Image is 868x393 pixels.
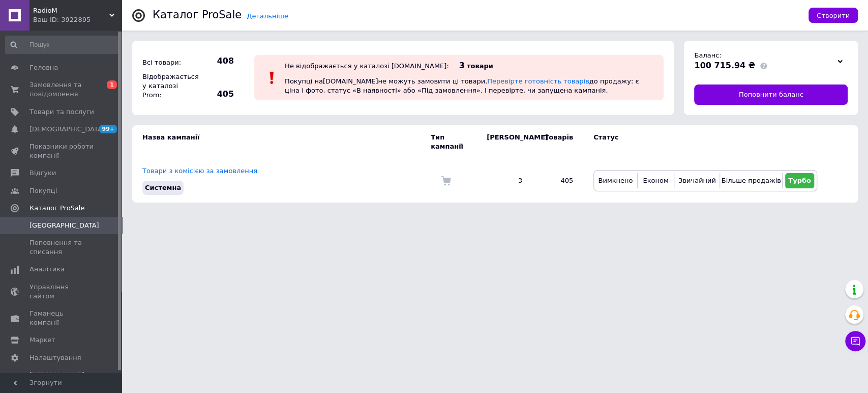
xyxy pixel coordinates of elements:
[788,177,811,184] span: Турбо
[142,167,257,175] a: Товари з комісією за замовлення
[29,265,65,274] span: Аналітика
[431,125,476,159] td: Тип кампанії
[5,36,119,54] input: Пошук
[694,51,721,59] span: Баланс:
[694,85,848,105] a: Поповнити баланс
[809,8,858,23] button: Створити
[467,62,493,70] span: товари
[817,12,850,19] span: Створити
[29,125,105,134] span: [DEMOGRAPHIC_DATA]
[140,70,196,103] div: Відображається у каталозі Prom:
[107,80,117,89] span: 1
[598,177,633,184] span: Вимкнено
[29,238,94,257] span: Поповнення та списання
[583,125,817,159] td: Статус
[285,62,449,70] div: Не відображається у каталозі [DOMAIN_NAME]:
[153,10,242,20] div: Каталог ProSale
[723,173,779,188] button: Більше продажів
[29,204,84,213] span: Каталог ProSale
[532,125,583,159] td: Товарів
[476,125,532,159] td: [PERSON_NAME]
[140,55,196,70] div: Всі товари:
[198,55,234,67] span: 408
[29,169,56,178] span: Відгуки
[29,335,55,345] span: Маркет
[29,186,57,195] span: Покупці
[132,125,431,159] td: Назва кампанії
[29,221,99,230] span: [GEOGRAPHIC_DATA]
[678,177,716,184] span: Звичайний
[785,173,814,188] button: Турбо
[29,309,94,327] span: Гаманець компанії
[29,353,81,362] span: Налаштування
[441,176,451,186] img: Комісія за замовлення
[845,331,865,351] button: Чат з покупцем
[643,177,668,184] span: Економ
[739,90,803,99] span: Поповнити баланс
[532,159,583,203] td: 405
[29,80,94,99] span: Замовлення та повідомлення
[29,283,94,301] span: Управління сайтом
[247,12,288,20] a: Детальніше
[596,173,635,188] button: Вимкнено
[694,61,755,70] span: 100 715.94 ₴
[198,89,234,100] span: 405
[29,142,94,160] span: Показники роботи компанії
[677,173,717,188] button: Звичайний
[459,61,465,70] span: 3
[33,6,109,15] span: RadioM
[145,184,181,191] span: Системна
[721,177,781,184] span: Більше продажів
[640,173,671,188] button: Економ
[476,159,532,203] td: 3
[99,125,117,133] span: 99+
[285,77,639,94] span: Покупці на [DOMAIN_NAME] не можуть замовити ці товари. до продажу: є ціна і фото, статус «В наявн...
[29,107,94,117] span: Товари та послуги
[264,70,280,86] img: :exclamation:
[487,77,589,85] a: Перевірте готовність товарів
[29,63,58,72] span: Головна
[33,15,122,24] div: Ваш ID: 3922895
